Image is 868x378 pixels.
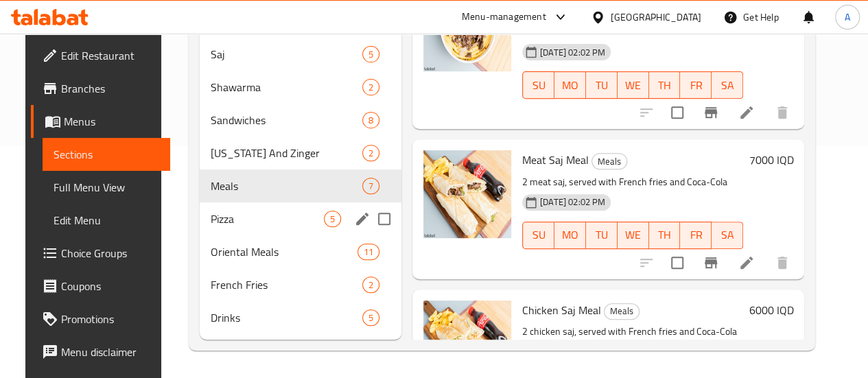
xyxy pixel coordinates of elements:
[211,178,362,194] span: Meals
[200,301,401,334] div: Drinks5
[362,309,379,326] div: items
[362,79,379,95] div: items
[54,146,159,163] span: Sections
[358,246,379,259] span: 11
[591,153,627,169] div: Meals
[749,300,793,320] h6: 6000 IQD
[554,71,586,99] button: MO
[522,323,743,340] p: 2 chicken saj, served with French fries and Coca-Cola
[685,225,706,245] span: FR
[363,48,379,61] span: 5
[31,303,170,335] a: Promotions
[362,276,379,293] div: items
[766,246,799,279] button: delete
[623,225,644,245] span: WE
[61,344,159,360] span: Menu disclaimer
[738,255,755,271] a: Edit menu item
[31,39,170,72] a: Edit Restaurant
[363,147,379,160] span: 2
[712,222,743,249] button: SA
[200,38,401,71] div: Saj5
[766,96,799,129] button: delete
[462,9,546,25] div: Menu-management
[325,213,340,226] span: 5
[423,150,511,238] img: Meat Saj Meal
[649,71,681,99] button: TH
[845,10,850,25] span: A
[586,222,618,249] button: TU
[535,46,611,59] span: [DATE] 02:02 PM
[363,81,379,94] span: 2
[591,225,612,245] span: TU
[61,311,159,327] span: Promotions
[749,150,793,169] h6: 7000 IQD
[522,174,743,191] p: 2 meat saj, served with French fries and Coca-Cola
[211,244,357,260] div: Oriental Meals
[560,75,580,95] span: MO
[61,245,159,261] span: Choice Groups
[663,98,692,127] span: Select to update
[528,225,549,245] span: SU
[554,222,586,249] button: MO
[200,268,401,301] div: French Fries2
[591,75,612,95] span: TU
[618,71,649,99] button: WE
[663,248,692,277] span: Select to update
[623,75,644,95] span: WE
[211,145,362,161] div: Kentucky And Zinger
[211,145,362,161] span: [US_STATE] And Zinger
[611,10,701,25] div: [GEOGRAPHIC_DATA]
[528,75,549,95] span: SU
[694,246,727,279] button: Branch-specific-item
[680,222,712,249] button: FR
[604,303,640,320] div: Meals
[31,72,170,105] a: Branches
[324,211,341,227] div: items
[535,196,611,209] span: [DATE] 02:02 PM
[31,270,170,303] a: Coupons
[43,204,170,237] a: Edit Menu
[211,211,324,227] span: Pizza
[54,212,159,228] span: Edit Menu
[363,279,379,292] span: 2
[211,79,362,95] span: Shawarma
[61,278,159,294] span: Coupons
[738,104,755,121] a: Edit menu item
[200,235,401,268] div: Oriental Meals11
[31,105,170,138] a: Menus
[211,112,362,128] span: Sandwiches
[211,276,362,293] span: French Fries
[655,75,675,95] span: TH
[352,209,373,229] button: edit
[61,47,159,64] span: Edit Restaurant
[43,171,170,204] a: Full Menu View
[200,71,401,104] div: Shawarma2
[522,300,601,320] span: Chicken Saj Meal
[31,335,170,368] a: Menu disclaimer
[522,71,554,99] button: SU
[211,46,362,62] span: Saj
[522,222,554,249] button: SU
[685,75,706,95] span: FR
[43,138,170,171] a: Sections
[200,169,401,202] div: Meals7
[200,137,401,169] div: [US_STATE] And Zinger2
[31,237,170,270] a: Choice Groups
[717,75,738,95] span: SA
[357,244,379,260] div: items
[655,225,675,245] span: TH
[618,222,649,249] button: WE
[211,309,362,326] span: Drinks
[200,104,401,137] div: Sandwiches8
[694,96,727,129] button: Branch-specific-item
[363,180,379,193] span: 7
[649,222,681,249] button: TH
[64,113,159,130] span: Menus
[586,71,618,99] button: TU
[680,71,712,99] button: FR
[61,80,159,97] span: Branches
[717,225,738,245] span: SA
